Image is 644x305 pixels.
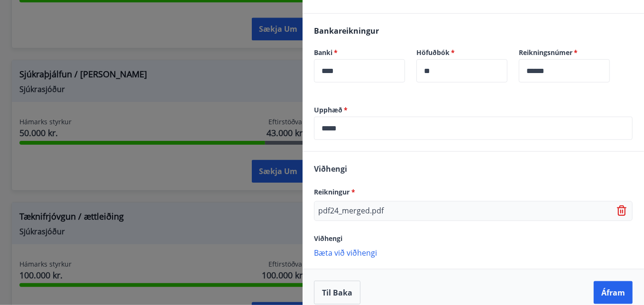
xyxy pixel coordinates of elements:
button: Áfram [594,281,633,304]
span: Viðhengi [314,164,347,174]
div: Upphæð [314,117,633,140]
span: Reikningur [314,187,355,196]
label: Reikningsnúmer [519,48,610,57]
span: Bankareikningur [314,26,379,36]
p: Bæta við viðhengi [314,248,633,257]
button: Til baka [314,281,360,305]
label: Höfuðbók [416,48,507,57]
label: Banki [314,48,405,57]
span: Viðhengi [314,234,342,243]
p: pdf24_merged.pdf [318,205,384,217]
label: Upphæð [314,105,633,115]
